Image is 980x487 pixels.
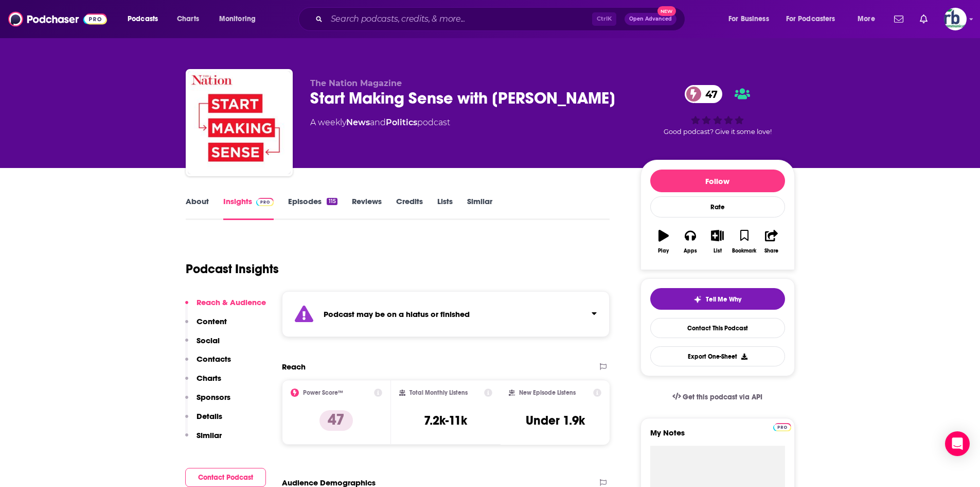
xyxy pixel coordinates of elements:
button: Reach & Audience [185,297,266,316]
button: open menu [721,11,782,27]
button: Follow [650,170,785,192]
button: Sponsors [185,392,230,411]
button: Bookmark [731,223,758,260]
section: Click to expand status details [282,291,610,337]
div: List [714,248,722,254]
button: Contacts [185,354,231,373]
button: Open AdvancedNew [625,13,676,25]
button: open menu [212,11,269,27]
button: tell me why sparkleTell Me Why [650,288,785,310]
div: 115 [327,198,337,205]
a: Politics [386,117,417,127]
button: Show profile menu [944,8,967,30]
a: InsightsPodchaser Pro [223,196,274,220]
a: Episodes115 [288,196,337,220]
button: Content [185,316,227,335]
button: Charts [185,373,221,392]
a: Pro website [773,422,791,431]
span: Good podcast? Give it some love! [664,128,772,136]
p: Reach & Audience [197,297,266,307]
a: Lists [437,196,453,220]
button: Contact Podcast [185,468,266,487]
a: Show notifications dropdown [890,10,907,28]
img: Podchaser Pro [256,198,274,206]
button: Similar [185,430,222,449]
button: Apps [677,223,704,260]
button: List [704,223,730,260]
button: open menu [120,11,171,27]
h2: Total Monthly Listens [409,389,468,396]
div: Rate [650,196,785,217]
button: Play [650,223,677,260]
span: Logged in as johannarb [944,8,967,30]
span: Tell Me Why [706,295,741,304]
div: Apps [684,248,697,254]
div: Share [764,248,778,254]
a: Similar [467,196,492,220]
a: Charts [170,11,205,27]
span: The Nation Magazine [310,78,402,88]
p: Contacts [197,354,231,364]
span: Ctrl K [592,12,616,26]
div: A weekly podcast [310,116,450,129]
div: Play [658,248,669,254]
img: User Profile [944,8,967,30]
a: Credits [396,196,423,220]
button: Social [185,335,220,355]
a: About [186,196,209,220]
input: Search podcasts, credits, & more... [327,11,592,27]
p: 47 [319,410,353,431]
a: Contact This Podcast [650,318,785,338]
img: Podchaser Pro [773,423,791,431]
span: More [858,12,875,26]
a: Show notifications dropdown [916,10,932,28]
p: Content [197,316,227,326]
span: 47 [695,85,723,103]
span: Get this podcast via API [683,393,762,401]
button: Details [185,411,222,430]
a: 47 [685,85,723,103]
img: Podchaser - Follow, Share and Rate Podcasts [8,9,107,29]
p: Charts [197,373,221,383]
span: Open Advanced [629,16,672,22]
h3: 7.2k-11k [424,413,467,428]
span: Charts [177,12,199,26]
div: Open Intercom Messenger [945,431,970,456]
span: For Podcasters [786,12,835,26]
strong: Podcast may be on a hiatus or finished [324,309,470,319]
a: Reviews [352,196,382,220]
button: open menu [779,11,850,27]
span: New [657,6,676,16]
div: Search podcasts, credits, & more... [308,7,695,31]
p: Social [197,335,220,345]
span: Podcasts [128,12,158,26]
p: Details [197,411,222,421]
span: Monitoring [219,12,256,26]
h2: New Episode Listens [519,389,576,396]
img: tell me why sparkle [693,295,702,304]
h3: Under 1.9k [526,413,585,428]
h2: Power Score™ [303,389,343,396]
div: 47Good podcast? Give it some love! [640,78,795,142]
a: Get this podcast via API [664,384,771,410]
label: My Notes [650,428,785,446]
img: Start Making Sense with Jon Wiener [188,71,291,174]
h2: Reach [282,362,306,372]
a: News [346,117,370,127]
button: open menu [850,11,888,27]
h1: Podcast Insights [186,261,279,277]
button: Export One-Sheet [650,346,785,366]
span: and [370,117,386,127]
div: Bookmark [732,248,756,254]
p: Sponsors [197,392,230,402]
p: Similar [197,430,222,440]
span: For Business [728,12,769,26]
button: Share [758,223,785,260]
